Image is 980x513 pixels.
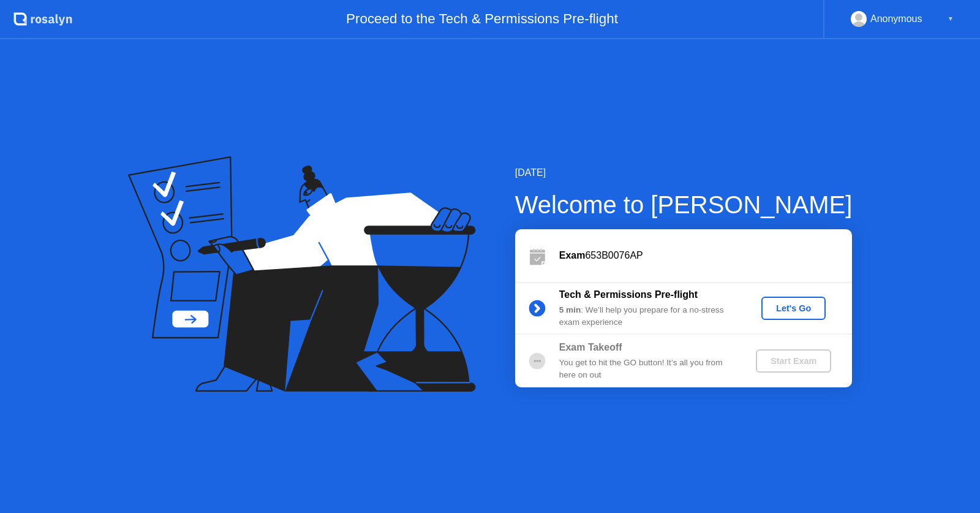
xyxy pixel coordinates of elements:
div: [DATE] [515,165,853,180]
div: Let's Go [766,303,821,313]
div: ▼ [948,11,954,27]
b: Tech & Permissions Pre-flight [559,289,698,300]
div: Start Exam [761,356,826,366]
button: Start Exam [756,349,831,373]
b: 5 min [559,305,581,314]
b: Exam [559,250,586,260]
b: Exam Takeoff [559,342,622,352]
button: Let's Go [761,297,826,320]
div: Anonymous [870,11,922,27]
div: 653B0076AP [559,248,852,263]
div: You get to hit the GO button! It’s all you from here on out [559,357,736,382]
div: : We’ll help you prepare for a no-stress exam experience [559,304,736,329]
div: Welcome to [PERSON_NAME] [515,186,853,223]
